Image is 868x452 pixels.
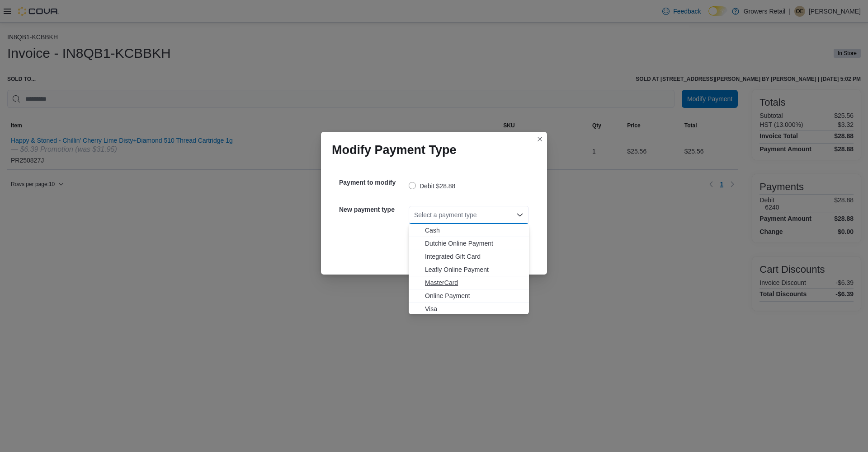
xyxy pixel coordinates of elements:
[425,291,524,300] span: Online Payment
[332,143,457,157] h1: Modify Payment Type
[425,252,524,261] span: Integrated Gift Card
[425,265,524,274] span: Leafly Online Payment
[414,210,415,220] input: Accessible screen reader label
[409,303,529,316] button: Visa
[425,278,524,287] span: MasterCard
[409,250,529,263] button: Integrated Gift Card
[409,224,529,237] button: Cash
[409,237,529,250] button: Dutchie Online Payment
[409,181,455,191] label: Debit $28.88
[516,211,524,219] button: Close list of options
[425,226,524,235] span: Cash
[534,134,545,144] button: Closes this modal window
[409,289,529,303] button: Online Payment
[339,173,407,191] h5: Payment to modify
[409,276,529,289] button: MasterCard
[409,224,529,316] div: Choose from the following options
[409,263,529,276] button: Leafly Online Payment
[425,239,524,248] span: Dutchie Online Payment
[425,304,524,313] span: Visa
[339,200,407,219] h5: New payment type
